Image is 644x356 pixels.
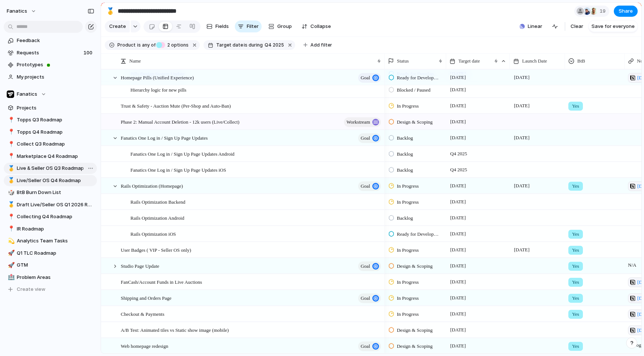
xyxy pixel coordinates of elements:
span: Analytics Team Tasks [17,237,94,245]
div: 🥇 [8,176,13,185]
button: Filter [235,20,262,32]
span: Share [619,7,633,15]
button: goal [358,293,381,303]
div: 📍Marketplace Q4 Roadmap [4,151,97,162]
div: 🚀Q1 TLC Roadmap [4,248,97,259]
button: Clear [568,20,586,32]
div: 💫 [8,237,13,245]
span: Blocked / Paused [397,86,430,94]
a: 📍Collecting Q4 Roadmap [4,211,97,222]
div: 🚀GTM [4,260,97,271]
span: Yes [572,231,579,238]
span: goal [361,73,370,83]
span: Create view [17,286,45,293]
span: Studio Page Update [121,261,159,270]
span: options [165,42,189,48]
button: 🥇 [104,5,116,17]
span: Rails Optimization Android [130,213,184,222]
button: isany of [136,41,157,49]
span: Save for everyone [591,23,635,30]
span: In Progress [397,311,419,318]
button: 💫 [7,237,14,245]
span: User Badges ( VIP - Seller OS only) [121,245,191,254]
button: 📍 [7,140,14,148]
span: Fields [215,23,229,30]
span: Ready for Development [397,231,440,238]
button: 📍 [7,213,14,220]
div: 📍Topps Q4 Roadmap [4,127,97,138]
a: Feedback [4,35,97,46]
a: 🥇Live/Seller OS Q4 Roadmap [4,175,97,186]
span: Ready for Development [397,74,440,82]
a: 📍Topps Q3 Roadmap [4,114,97,125]
span: goal [361,181,370,191]
span: BtB [577,57,585,65]
span: Hierarchy logic for new pills [130,85,186,94]
span: Launch Date [522,57,547,65]
button: 2 options [156,41,190,49]
span: Target date [458,57,480,65]
span: Filter [247,23,259,30]
span: Product [117,42,136,48]
span: Yes [572,343,579,350]
button: Linear [517,21,545,32]
span: [DATE] [448,229,468,238]
span: Draft Live/Seller OS Q1 2026 Roadmap [17,201,94,209]
button: Fields [203,20,232,32]
span: goal [361,261,370,271]
span: Checkout & Payments [121,309,164,318]
span: Requests [17,49,81,57]
span: Linear [528,23,542,30]
span: Rails Optimization iOS [130,229,176,238]
a: 🎲BtB Burn Down List [4,187,97,198]
span: is [244,42,247,48]
span: fanatics [7,7,27,15]
button: Save for everyone [588,20,638,32]
a: 🥇Live & Seller OS Q3 Roadmap [4,163,97,174]
span: [DATE] [448,181,468,190]
a: Prototypes [4,59,97,70]
div: 📍 [8,152,13,160]
span: Design & Scoping [397,327,433,334]
span: is [137,42,141,48]
span: Backlog [397,134,413,142]
button: goal [358,181,381,191]
span: Yes [572,182,579,190]
span: In Progress [397,279,419,286]
span: Yes [572,247,579,254]
span: Fanatics One Log in / Sign Up Page Updates iOS [130,165,226,174]
span: In Progress [397,182,419,190]
span: [DATE] [448,261,468,270]
span: Prototypes [17,61,94,69]
span: Add filter [310,42,332,48]
span: Backlog [397,214,413,222]
span: goal [361,341,370,352]
span: [DATE] [448,197,468,206]
div: 📍Collect Q3 Roadmap [4,139,97,150]
span: Q4 2025 [265,42,284,48]
span: [DATE] [448,325,468,334]
span: Clear [571,23,583,30]
span: Collecting Q4 Roadmap [17,213,94,220]
span: Design & Scoping [397,263,433,270]
span: IR Roadmap [17,225,94,233]
span: Yes [572,263,579,270]
div: 🚀 [8,261,13,270]
button: goal [358,133,381,143]
span: [DATE] [448,133,468,142]
div: 🏥Problem Areas [4,272,97,283]
div: 📍 [8,116,13,124]
span: My projects [17,73,94,81]
span: goal [361,133,370,143]
span: [DATE] [512,181,531,190]
span: Web homepage redesign [121,341,168,350]
span: Topps Q4 Roadmap [17,128,94,136]
button: 📍 [7,153,14,160]
a: My projects [4,71,97,83]
div: 📍 [8,140,13,149]
button: fanatics [3,5,40,17]
span: Feedback [17,37,94,44]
